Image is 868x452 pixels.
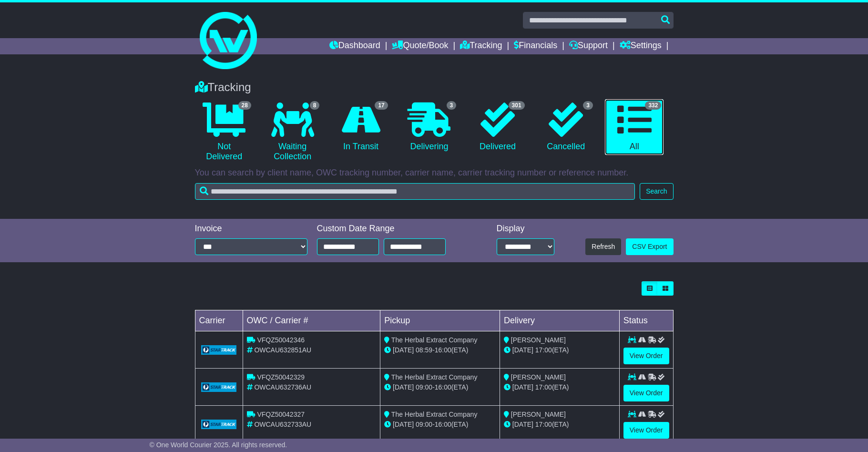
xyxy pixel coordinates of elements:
[504,420,615,430] div: (ETA)
[195,310,243,331] td: Carrier
[254,383,311,391] span: OWCAU632736AU
[535,421,552,428] span: 17:00
[640,183,673,200] button: Search
[329,38,380,54] a: Dashboard
[384,420,496,430] div: - (ETA)
[512,346,533,354] span: [DATE]
[391,336,478,344] span: The Herbal Extract Company
[393,346,414,354] span: [DATE]
[391,373,478,381] span: The Herbal Extract Company
[645,101,661,110] span: 332
[623,348,669,364] a: View Order
[331,99,390,155] a: 17 In Transit
[375,101,388,110] span: 17
[263,99,322,165] a: 8 Waiting Collection
[447,101,457,110] span: 3
[512,421,533,428] span: [DATE]
[384,382,496,392] div: - (ETA)
[511,336,566,344] span: [PERSON_NAME]
[201,420,237,429] img: GetCarrierServiceLogo
[416,421,432,428] span: 09:00
[391,411,478,418] span: The Herbal Extract Company
[195,168,674,178] p: You can search by client name, OWC tracking number, carrier name, carrier tracking number or refe...
[254,346,311,354] span: OWCAU632851AU
[504,345,615,355] div: (ETA)
[509,101,525,110] span: 301
[620,38,662,54] a: Settings
[468,99,527,155] a: 301 Delivered
[605,99,664,155] a: 332 All
[435,421,451,428] span: 16:00
[537,99,595,155] a: 3 Cancelled
[623,385,669,401] a: View Order
[585,238,621,255] button: Refresh
[569,38,608,54] a: Support
[310,101,320,110] span: 8
[400,99,459,155] a: 3 Delivering
[393,421,414,428] span: [DATE]
[195,99,254,165] a: 28 Not Delivered
[504,382,615,392] div: (ETA)
[150,441,287,449] span: © One World Courier 2025. All rights reserved.
[583,101,593,110] span: 3
[254,421,311,428] span: OWCAU632733AU
[416,383,432,391] span: 09:00
[201,345,237,355] img: GetCarrierServiceLogo
[626,238,673,255] a: CSV Export
[619,310,673,331] td: Status
[257,373,305,381] span: VFQZ50042329
[384,345,496,355] div: - (ETA)
[435,346,451,354] span: 16:00
[535,383,552,391] span: 17:00
[257,411,305,418] span: VFQZ50042327
[317,224,470,234] div: Custom Date Range
[511,373,566,381] span: [PERSON_NAME]
[380,310,500,331] td: Pickup
[511,411,566,418] span: [PERSON_NAME]
[393,383,414,391] span: [DATE]
[195,224,307,234] div: Invoice
[201,382,237,392] img: GetCarrierServiceLogo
[190,81,678,94] div: Tracking
[512,383,533,391] span: [DATE]
[257,336,305,344] span: VFQZ50042346
[500,310,619,331] td: Delivery
[535,346,552,354] span: 17:00
[416,346,432,354] span: 08:59
[243,310,380,331] td: OWC / Carrier #
[435,383,451,391] span: 16:00
[514,38,557,54] a: Financials
[497,224,554,234] div: Display
[238,101,251,110] span: 28
[460,38,502,54] a: Tracking
[392,38,448,54] a: Quote/Book
[623,422,669,439] a: View Order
